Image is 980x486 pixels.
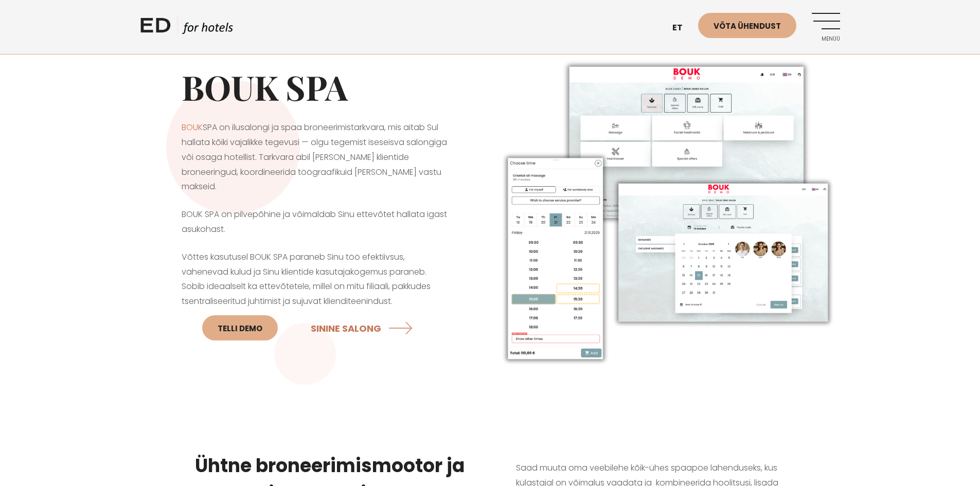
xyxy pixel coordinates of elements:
p: BOUK SPA on pilvepõhine ja võimaldab Sinu ettevõtet hallata igast asukohast. [182,207,449,237]
a: et [667,15,698,41]
h1: BOUK SPA [182,67,449,107]
p: Võttes kasutusel BOUK SPA paraneb Sinu töö efektiivsus, vähenevad kulud ja Sinu klientide kasutaj... [182,250,449,347]
a: ED HOTELS [140,15,233,41]
p: SPA on ilusalongi ja spaa broneerimistarkvara, mis aitab Sul hallata kõiki vajalikke tegevusi — o... [182,120,449,194]
a: Menüü [812,13,840,41]
a: Telli DEMO [202,315,278,340]
a: Võta ühendust [698,13,796,38]
span: Menüü [812,36,840,42]
a: SININE SALONG [311,314,417,341]
a: BOUK [182,121,203,133]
